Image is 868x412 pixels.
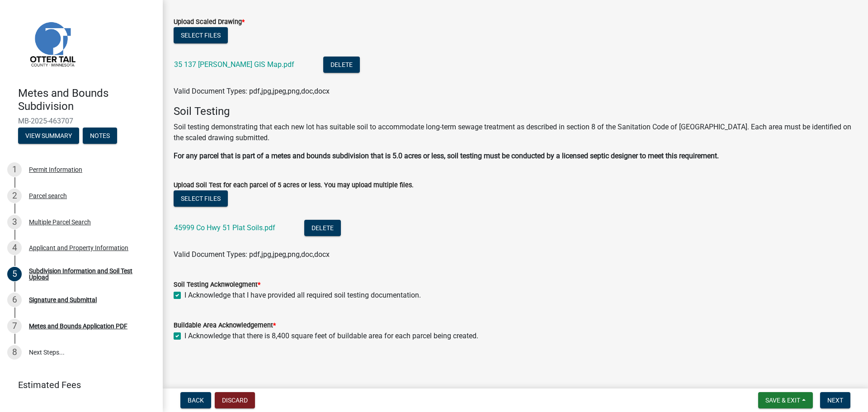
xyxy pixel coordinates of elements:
span: Valid Document Types: pdf,jpg,jpeg,png,doc,docx [174,250,330,259]
p: Soil testing demonstrating that each new lot has suitable soil to accommodate long-term sewage tr... [174,122,857,143]
span: MB-2025-463707 [18,117,145,125]
label: I Acknowledge that there is 8,400 square feet of buildable area for each parcel being created. [184,331,478,341]
wm-modal-confirm: Summary [18,133,79,140]
div: Metes and Bounds Application PDF [29,323,127,329]
a: 35 137 [PERSON_NAME] GIS Map.pdf [174,60,294,69]
div: Subdivision Information and Soil Test Upload [29,268,148,280]
label: Buildable Area Acknowledgement [174,322,276,329]
div: 1 [7,162,22,177]
label: Upload Soil Test for each parcel of 5 acres or less. You may upload multiple files. [174,182,414,189]
div: 5 [7,267,22,281]
label: I Acknowledge that I have provided all required soil testing documentation. [184,290,421,301]
button: Discard [215,392,255,408]
div: 7 [7,319,22,333]
div: Parcel search [29,193,67,199]
a: Estimated Fees [7,376,148,394]
div: Multiple Parcel Search [29,219,91,225]
img: Otter Tail County, Minnesota [18,9,86,77]
button: View Summary [18,128,79,144]
div: 8 [7,345,22,360]
button: Delete [323,57,360,73]
wm-modal-confirm: Notes [83,133,117,140]
button: Save & Exit [758,392,813,408]
button: Next [820,392,850,408]
wm-modal-confirm: Delete Document [304,224,341,233]
label: Soil Testing Acknwolegment [174,282,260,288]
span: Valid Document Types: pdf,jpg,jpeg,png,doc,docx [174,87,330,95]
wm-modal-confirm: Delete Document [323,61,360,70]
div: Signature and Submittal [29,297,97,303]
label: Upload Scaled Drawing [174,19,245,25]
button: Back [180,392,211,408]
div: Applicant and Property Information [29,245,128,251]
span: Back [188,397,204,404]
div: 4 [7,241,22,255]
strong: For any parcel that is part of a metes and bounds subdivision that is 5.0 acres or less, soil tes... [174,152,719,160]
div: 2 [7,189,22,203]
span: Save & Exit [765,397,800,404]
button: Select files [174,27,228,43]
div: 6 [7,293,22,307]
h4: Soil Testing [174,105,857,118]
div: 3 [7,215,22,229]
a: 45999 Co Hwy 51 Plat Soils.pdf [174,223,275,232]
h4: Metes and Bounds Subdivision [18,87,156,113]
button: Delete [304,220,341,236]
div: Permit Information [29,166,82,173]
button: Select files [174,190,228,207]
span: Next [827,397,843,404]
button: Notes [83,128,117,144]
